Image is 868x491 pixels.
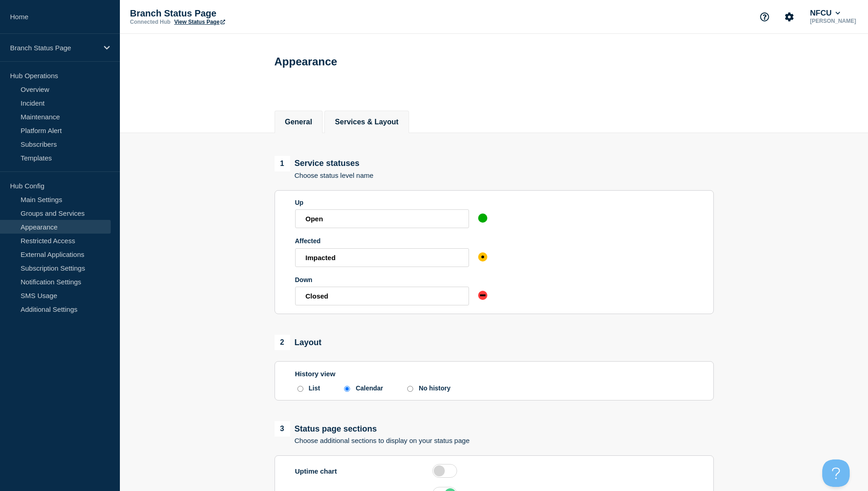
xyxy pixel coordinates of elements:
div: down [478,291,487,300]
input: Calendar [344,386,350,392]
button: General [285,118,313,126]
div: Service statuses [275,156,374,171]
h1: Appearance [275,55,337,68]
button: NFCU [808,9,842,18]
span: 2 [275,335,290,350]
p: Choose additional sections to display on your status page [295,437,470,444]
div: Up [295,199,469,206]
p: Connected Hub [130,19,171,25]
div: affected [478,252,487,262]
span: 1 [275,156,290,171]
button: Services & Layout [335,118,399,126]
p: Uptime chart [295,467,432,475]
p: Branch Status Page [130,8,313,19]
div: Calendar [356,384,383,392]
button: Account settings [780,7,799,27]
p: [PERSON_NAME] [808,18,858,24]
div: Down [295,276,469,283]
p: Branch Status Page [10,44,98,52]
input: No history [407,386,413,392]
input: Up [295,209,469,228]
div: Affected [295,237,469,245]
button: Support [755,7,774,27]
iframe: Help Scout Beacon - Open [822,459,850,487]
input: Affected [295,248,469,267]
p: Choose status level name [295,171,374,179]
div: up [478,213,487,223]
input: Down [295,287,469,305]
div: Layout [275,335,322,350]
div: Status page sections [275,421,470,437]
input: List [297,386,303,392]
span: 3 [275,421,290,437]
a: View Status Page [174,19,225,25]
div: No history [419,384,450,392]
h3: History view [295,370,693,378]
div: List [309,384,320,392]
